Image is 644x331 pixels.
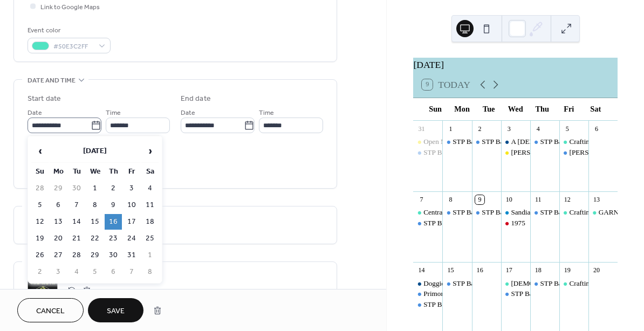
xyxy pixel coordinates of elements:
div: STP Baby with the bath water rehearsals [423,300,539,309]
span: Cancel [36,306,65,317]
div: Wed [502,98,529,120]
td: 30 [68,181,85,196]
div: STP Baby with the bath water rehearsals [442,137,471,147]
div: 1 [446,124,455,133]
td: 2 [105,181,122,196]
td: 20 [50,231,67,246]
td: 11 [141,197,159,213]
div: STP Baby with the bath water rehearsals [413,148,442,157]
td: 1 [86,181,104,196]
td: 13 [50,214,67,230]
td: 18 [141,214,159,230]
td: 28 [68,247,85,263]
div: Crafting Circle [559,208,588,217]
div: Crafting Circle [570,137,612,147]
div: Crafting Circle [570,208,612,217]
div: STP Baby with the bath water rehearsals [472,208,501,217]
td: 9 [105,197,122,213]
span: Date and time [28,75,76,86]
th: Th [105,164,122,180]
div: 3 [504,124,513,133]
div: 31 [417,124,426,133]
span: Date [181,107,195,119]
span: › [142,140,158,162]
div: 17 [504,266,513,275]
span: #50E3C2FF [53,41,93,52]
a: Cancel [17,298,84,322]
th: Mo [50,164,67,180]
div: STP Baby with the bath water rehearsals [530,279,559,288]
div: 6 [592,124,601,133]
th: Fr [123,164,140,180]
span: ‹ [32,140,48,162]
div: Sandia Hearing Aid Center [501,208,530,217]
td: 22 [86,231,104,246]
span: Time [106,107,121,119]
div: STP Baby with the bath water rehearsals [530,137,559,147]
td: 7 [123,264,140,280]
th: Su [31,164,49,180]
div: [DATE] [413,58,618,72]
div: STP Baby with the bath water rehearsals [442,208,471,217]
div: Central [US_STATE] Humanist [423,208,513,217]
span: Link to Google Maps [40,2,100,13]
div: 20 [592,266,601,275]
button: Save [88,298,143,322]
div: Sandia Hearing Aid Center [511,208,587,217]
div: GARNA presents Colorado Environmental Film Fest [588,208,618,217]
div: 10 [504,195,513,204]
div: 8 [446,195,455,204]
div: STP Baby with the bath water rehearsals [453,137,568,147]
div: STP Baby with the bath water rehearsals [423,218,539,228]
div: STP Baby with the bath water rehearsals [501,289,530,299]
div: Open Mic [413,137,442,147]
div: 9 [475,195,484,204]
div: Crafting Circle [559,279,588,288]
td: 12 [31,214,49,230]
th: Tu [68,164,85,180]
td: 3 [50,264,67,280]
td: 14 [68,214,85,230]
div: 13 [592,195,601,204]
td: 27 [50,247,67,263]
div: 16 [475,266,484,275]
td: 17 [123,214,140,230]
td: 7 [68,197,85,213]
td: 16 [105,214,122,230]
div: Sat [582,98,609,120]
td: 24 [123,231,140,246]
div: 4 [533,124,543,133]
div: 18 [533,266,543,275]
div: A Church Board Meeting [501,137,530,147]
td: 31 [123,247,140,263]
td: 3 [123,181,140,196]
span: Time [259,107,274,119]
div: STP Baby with the bath water rehearsals [482,137,597,147]
div: 1975 [501,218,530,228]
div: A [DEMOGRAPHIC_DATA] Board Meeting [511,137,641,147]
div: Salida Moth Mixed ages auditions [559,148,588,157]
span: Date [28,107,42,119]
div: 11 [533,195,543,204]
th: Sa [141,164,159,180]
div: Primordial Sound Meditation with Priti Chanda Klco [413,289,442,299]
div: Sun [422,98,449,120]
div: Shamanic Healing Circle with Sarah Sol [501,279,530,288]
div: STP Baby with the bath water rehearsals [423,148,539,157]
div: Doggie Market [413,279,442,288]
div: Event color [28,25,108,36]
div: 12 [563,195,572,204]
td: 5 [86,264,104,280]
td: 25 [141,231,159,246]
td: 26 [31,247,49,263]
div: 1975 [511,218,525,228]
div: STP Baby with the bath water rehearsals [413,300,442,309]
div: 15 [446,266,455,275]
td: 8 [86,197,104,213]
div: Matt Flinner Trio opening guest Briony Hunn [501,148,530,157]
div: End date [181,93,211,105]
div: Start date [28,93,61,105]
td: 6 [105,264,122,280]
div: Crafting Circle [559,137,588,147]
td: 5 [31,197,49,213]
